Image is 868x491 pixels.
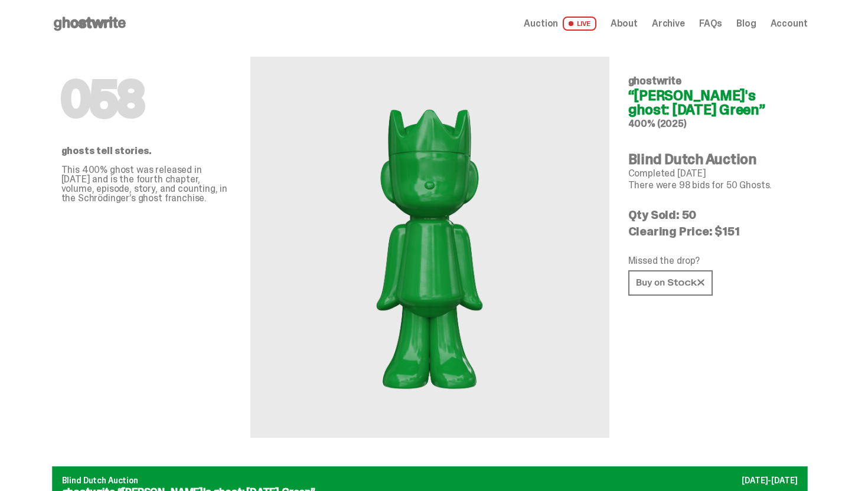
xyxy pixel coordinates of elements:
[628,169,798,178] p: Completed [DATE]
[524,17,596,31] a: Auction LIVE
[736,19,756,28] a: Blog
[628,181,798,190] p: There were 98 bids for 50 Ghosts.
[61,146,231,156] p: ghosts tell stories.
[300,85,560,410] img: ghostwrite&ldquo;Schrödinger's ghost: Sunday Green&rdquo;
[61,76,231,123] h1: 058
[628,89,798,117] h4: “[PERSON_NAME]'s ghost: [DATE] Green”
[628,256,798,266] p: Missed the drop?
[628,209,798,221] p: Qty Sold: 50
[628,225,798,237] p: Clearing Price: $151
[61,165,231,203] p: This 400% ghost was released in [DATE] and is the fourth chapter, volume, episode, story, and cou...
[699,19,722,28] a: FAQs
[563,17,596,31] span: LIVE
[628,152,798,166] h4: Blind Dutch Auction
[652,19,685,28] a: Archive
[611,19,638,28] a: About
[628,117,687,130] span: 400% (2025)
[742,476,797,485] p: [DATE]-[DATE]
[771,19,808,28] a: Account
[628,74,681,88] span: ghostwrite
[524,19,558,28] span: Auction
[62,476,798,485] p: Blind Dutch Auction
